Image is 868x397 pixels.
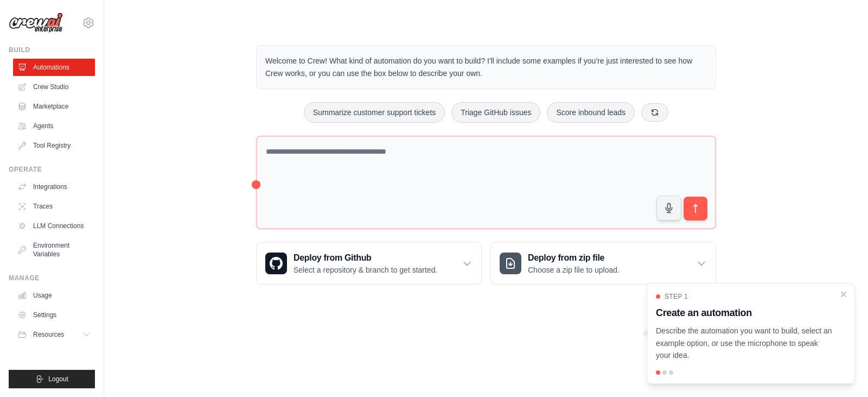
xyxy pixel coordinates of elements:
div: Build [9,46,95,54]
p: Choose a zip file to upload. [528,264,620,275]
p: Describe the automation you want to build, select an example option, or use the microphone to spe... [656,325,833,362]
a: Integrations [13,178,95,196]
h3: Deploy from Github [293,251,437,264]
a: Environment Variables [13,237,95,263]
div: Operate [9,165,95,174]
a: Automations [13,59,95,76]
button: Logout [9,370,95,388]
a: Traces [13,198,95,215]
button: Resources [13,326,95,343]
p: Select a repository & branch to get started. [293,264,437,275]
span: Logout [48,375,68,383]
button: Score inbound leads [547,102,635,123]
a: Tool Registry [13,137,95,154]
a: LLM Connections [13,217,95,235]
a: Usage [13,287,95,304]
a: Agents [13,117,95,135]
span: Resources [33,330,64,339]
h3: Create an automation [656,305,833,320]
span: Step 1 [665,292,688,301]
a: Crew Studio [13,78,95,96]
a: Marketplace [13,98,95,115]
p: Welcome to Crew! What kind of automation do you want to build? I'll include some examples if you'... [265,55,707,80]
button: Summarize customer support tickets [304,102,445,123]
button: Close walkthrough [839,290,848,299]
img: Logo [9,12,63,33]
a: Settings [13,306,95,324]
button: Triage GitHub issues [451,102,540,123]
h3: Deploy from zip file [528,251,620,264]
div: Manage [9,274,95,282]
